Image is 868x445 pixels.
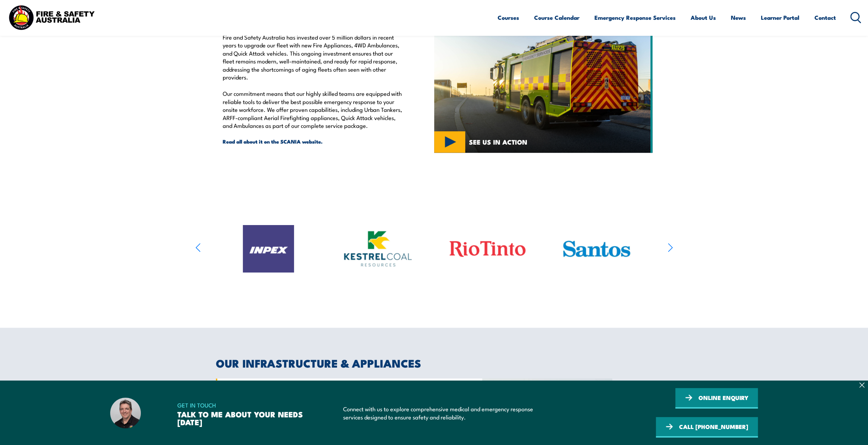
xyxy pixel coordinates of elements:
a: News [731,9,746,27]
h3: TALK TO ME ABOUT YOUR NEEDS [DATE] [177,410,314,426]
a: ONLINE ENQUIRY [675,388,758,409]
span: GET IN TOUCH [177,400,314,410]
a: Learner Portal [761,9,799,27]
h2: OUR INFRASTRUCTURE & APPLIANCES [216,358,652,368]
span: SEE US IN ACTION [469,139,527,145]
img: Inpex Logo [243,225,294,272]
p: Our commitment means that our highly skilled teams are equipped with reliable tools to deliver th... [223,89,403,129]
img: santos-logo [560,221,633,276]
p: Fire and Safety Australia has invested over 5 million dollars in recent years to upgrade our flee... [223,33,403,81]
img: Dave – Fire and Safety Australia [110,398,141,428]
a: Emergency Response Services [594,9,676,27]
img: Glencore-logo [652,213,760,285]
a: Read all about it on the SCANIA website. [223,138,403,145]
img: rio-torino-logo [435,216,540,282]
a: About Us [691,9,716,27]
a: Course Calendar [534,9,579,27]
p: Connect with us to explore comprehensive medical and emergency response services designed to ensu... [343,405,545,421]
img: Kestrel Logo [344,231,412,267]
a: Contact [814,9,836,27]
a: FIRE APPLIANCES [216,379,324,403]
a: Courses [498,9,519,27]
a: CALL [PHONE_NUMBER] [656,417,758,437]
